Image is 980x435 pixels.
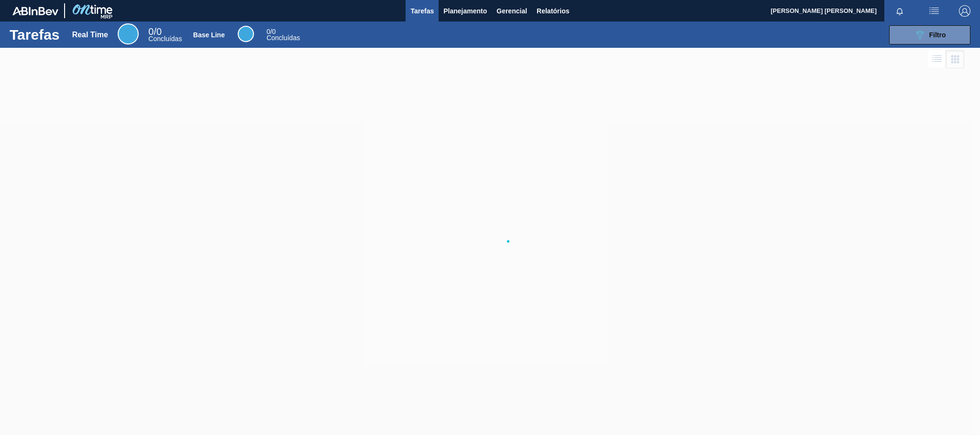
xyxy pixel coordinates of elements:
img: TNhmsLtSVTkK8tSr43FrP2fwEKptu5GPRR3wAAAABJRU5ErkJggg== [12,7,58,15]
div: Real Time [118,23,139,44]
span: Planejamento [443,5,487,17]
img: userActions [928,5,940,17]
span: Concluídas [148,35,182,43]
span: Relatórios [537,5,569,17]
span: 0 [266,28,270,35]
span: Tarefas [410,5,434,17]
span: Gerencial [496,5,527,17]
button: Notificações [884,4,915,18]
div: Base Line [266,29,300,41]
div: Base Line [238,26,254,42]
span: Concluídas [266,34,300,42]
div: Base Line [193,31,225,39]
h1: Tarefas [10,29,60,40]
div: Real Time [72,31,108,39]
span: / 0 [148,26,162,37]
span: / 0 [266,28,275,35]
img: Logout [959,5,970,17]
button: Filtro [889,25,970,44]
span: Filtro [929,31,946,39]
div: Real Time [148,28,182,42]
span: 0 [148,26,154,37]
